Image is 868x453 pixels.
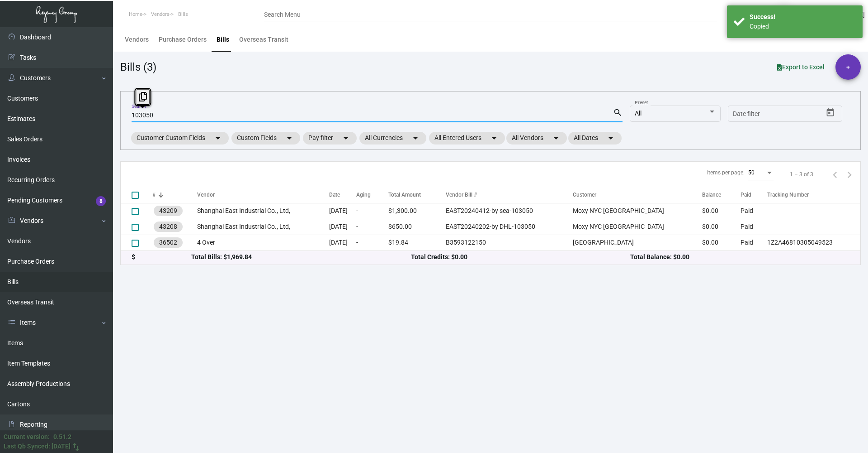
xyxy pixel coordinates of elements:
div: Сopied [750,22,856,31]
span: Bills [178,11,188,17]
td: Shanghai East Industrial Co., Ltd, [197,219,329,235]
div: Customer [573,191,702,199]
div: # [152,191,156,199]
div: Total Balance: $0.00 [630,252,849,262]
div: Total Amount [388,191,446,199]
mat-icon: arrow_drop_down [605,133,616,144]
td: Shanghai East Industrial Co., Ltd, [197,203,329,219]
div: Overseas Transit [239,35,288,44]
mat-chip: All Entered Users [429,132,505,145]
div: 1 – 3 of 3 [790,170,813,178]
mat-chip: Customer Custom Fields [131,132,229,145]
td: $1,300.00 [388,203,446,219]
mat-icon: arrow_drop_down [212,133,223,144]
mat-chip: All Currencies [359,132,426,145]
mat-chip: All Vendors [506,132,567,145]
td: EAST20240202-by DHL-103050 [446,219,573,235]
div: Current version: [4,432,50,442]
input: Start date [733,111,761,118]
div: Tracking Number [767,191,860,199]
td: Moxy NYC [GEOGRAPHIC_DATA] [573,203,702,219]
div: Bills (3) [120,59,156,75]
mat-chip: 43208 [154,222,183,232]
div: Vendor Bill # [446,191,573,199]
td: $650.00 [388,219,446,235]
div: $ [132,252,191,262]
td: Paid [741,203,768,219]
mat-icon: search [613,107,623,118]
div: Customer [573,191,596,199]
td: 1Z2A46810305049523 [767,235,860,251]
span: Vendors [151,11,170,17]
div: Date [329,191,356,199]
div: 0.51.2 [53,432,71,442]
td: 4 Over [197,235,329,251]
mat-icon: arrow_drop_down [284,133,295,144]
mat-icon: arrow_drop_down [489,133,500,144]
div: Paid [741,191,751,199]
td: [DATE] [329,235,356,251]
td: Moxy NYC [GEOGRAPHIC_DATA] [573,219,702,235]
td: $0.00 [702,219,741,235]
mat-select: Items per page: [748,170,774,176]
mat-icon: arrow_drop_down [410,133,421,144]
span: 50 [748,169,755,176]
div: Bills [217,35,229,44]
button: Export to Excel [770,59,832,75]
div: Balance [702,191,721,199]
td: $19.84 [388,235,446,251]
td: [DATE] [329,203,356,219]
div: Tracking Number [767,191,809,199]
div: Aging [356,191,371,199]
button: Previous page [828,167,842,182]
td: - [356,235,388,251]
mat-chip: 36502 [154,237,183,248]
td: - [356,203,388,219]
td: [DATE] [329,219,356,235]
div: Aging [356,191,388,199]
mat-chip: Custom Fields [231,132,300,145]
mat-chip: Pay filter [303,132,357,145]
div: Paid [741,191,768,199]
mat-icon: arrow_drop_down [340,133,351,144]
div: Total Amount [388,191,421,199]
input: End date [769,111,812,118]
mat-icon: arrow_drop_down [551,133,561,144]
div: Purchase Orders [159,35,207,44]
td: [GEOGRAPHIC_DATA] [573,235,702,251]
div: Vendor [197,191,215,199]
div: Vendor [197,191,329,199]
td: EAST20240412-by sea-103050 [446,203,573,219]
button: Open calendar [823,106,838,120]
div: Date [329,191,340,199]
td: - [356,219,388,235]
td: $0.00 [702,203,741,219]
div: # [152,191,197,199]
td: Paid [741,219,768,235]
span: + [846,54,850,80]
div: Last Qb Synced: [DATE] [4,442,71,451]
td: B3593122150 [446,235,573,251]
td: $0.00 [702,235,741,251]
span: Home [129,11,142,17]
button: Next page [842,167,857,182]
div: Total Credits: $0.00 [411,252,630,262]
div: Success! [750,12,856,22]
i: Copy [139,92,147,101]
td: Paid [741,235,768,251]
div: Balance [702,191,741,199]
button: + [835,54,861,80]
mat-chip: 43209 [154,206,183,216]
div: Items per page: [707,169,745,177]
div: Vendors [125,35,149,44]
div: Vendor Bill # [446,191,477,199]
div: Total Bills: $1,969.84 [191,252,410,262]
span: Export to Excel [777,63,825,71]
span: All [635,110,642,117]
mat-chip: All Dates [568,132,622,145]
